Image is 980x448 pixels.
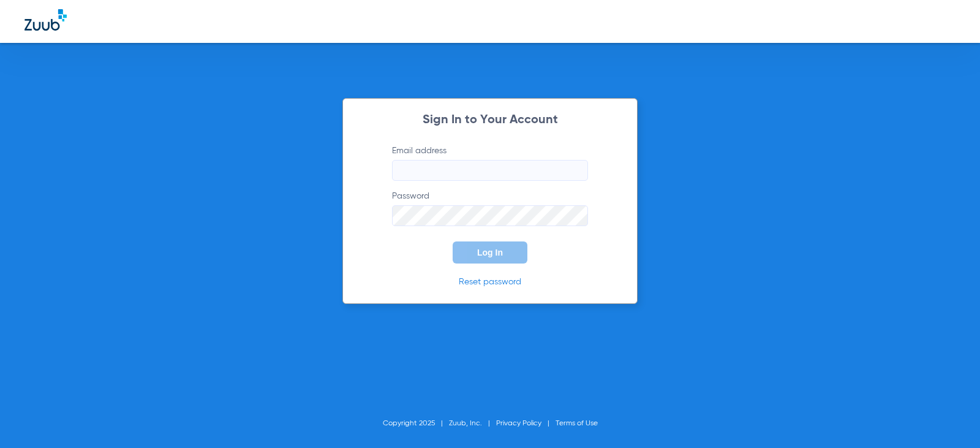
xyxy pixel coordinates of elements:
[477,248,503,257] span: Log In
[374,114,606,126] h2: Sign In to Your Account
[459,278,521,286] a: Reset password
[392,190,588,226] label: Password
[496,420,541,427] a: Privacy Policy
[392,205,588,226] input: Password
[392,160,588,181] input: Email address
[449,417,496,430] li: Zuub, Inc.
[453,241,527,264] button: Log In
[24,9,67,31] img: Zuub Logo
[392,145,588,181] label: Email address
[556,420,598,427] a: Terms of Use
[383,417,449,430] li: Copyright 2025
